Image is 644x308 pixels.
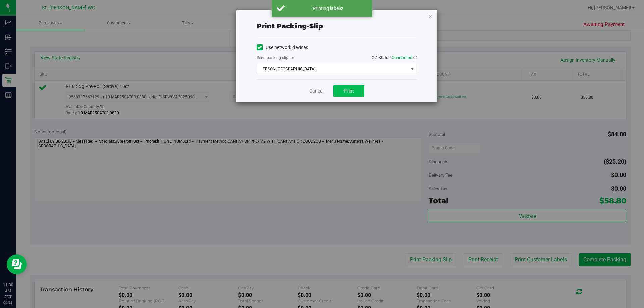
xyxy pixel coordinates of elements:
[257,55,294,61] label: Send packing-slip to:
[333,85,364,97] button: Print
[257,64,408,74] span: EPSON-[GEOGRAPHIC_DATA]
[372,55,417,60] span: QZ Status:
[288,5,367,12] div: Printing labels!
[408,64,416,74] span: select
[392,55,412,60] span: Connected
[344,88,354,94] span: Print
[7,254,27,274] iframe: Resource center
[309,87,323,95] a: Cancel
[257,22,323,30] span: Print packing-slip
[257,44,308,51] label: Use network devices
